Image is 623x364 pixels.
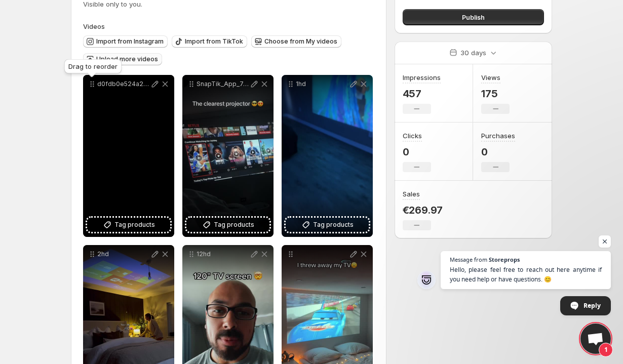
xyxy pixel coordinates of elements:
[185,37,243,46] span: Import from TikTok
[87,218,170,232] button: Tag products
[460,48,486,58] p: 30 days
[264,37,337,46] span: Choose from My videos
[481,72,500,83] h3: Views
[403,189,420,199] h3: Sales
[286,218,369,232] button: Tag products
[403,88,441,100] p: 457
[83,22,105,30] span: Videos
[182,75,274,237] div: SnapTik_App_7412103058609491230-HDTag products
[97,250,150,258] p: 2hd
[97,80,150,88] p: d0fdb0e524a24d0797f6f972630ce57d
[450,265,602,284] span: Hello, please feel free to reach out here anytime if you need help or have questions. 😊
[83,75,174,237] div: d0fdb0e524a24d0797f6f972630ce57dTag products
[403,72,441,83] h3: Impressions
[197,250,249,258] p: 12hd
[580,323,611,354] div: Open chat
[481,88,510,100] p: 175
[282,75,373,237] div: 1hdTag products
[114,220,155,230] span: Tag products
[313,220,354,230] span: Tag products
[186,218,269,232] button: Tag products
[583,297,601,314] span: Reply
[83,35,168,48] button: Import from Instagram
[403,204,443,216] p: €269.97
[462,12,485,22] span: Publish
[172,35,247,48] button: Import from TikTok
[403,146,431,158] p: 0
[83,53,162,65] button: Upload more videos
[251,35,341,48] button: Choose from My videos
[96,37,164,46] span: Import from Instagram
[599,343,613,357] span: 1
[296,80,348,88] p: 1hd
[450,257,487,262] span: Message from
[481,146,515,158] p: 0
[489,257,520,262] span: Storeprops
[403,131,422,141] h3: Clicks
[96,55,158,63] span: Upload more videos
[403,9,544,25] button: Publish
[481,131,515,141] h3: Purchases
[197,80,249,88] p: SnapTik_App_7412103058609491230-HD
[214,220,254,230] span: Tag products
